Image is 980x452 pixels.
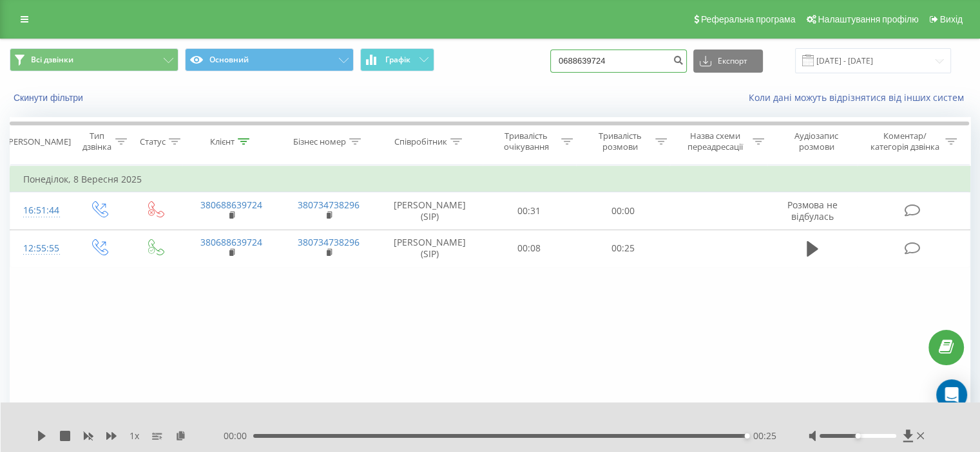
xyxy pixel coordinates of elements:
div: Клієнт [210,136,235,147]
span: Налаштування профілю [818,14,918,24]
span: 1 x [130,429,139,442]
td: 00:25 [576,230,669,267]
td: 00:00 [576,192,669,230]
div: [PERSON_NAME] [6,136,71,147]
div: Тривалість очікування [494,131,559,152]
a: 380734738296 [298,199,360,211]
div: Співробітник [394,136,447,147]
button: Всі дзвінки [10,48,178,71]
div: Бізнес номер [293,136,346,147]
span: Вихід [940,14,963,24]
div: Коментар/категорія дзвінка [867,131,942,152]
a: 380688639724 [200,199,262,211]
td: [PERSON_NAME] (SIP) [378,230,483,267]
button: Скинути фільтри [10,92,90,104]
span: Реферальна програма [701,14,796,24]
div: Accessibility label [855,433,860,438]
div: Назва схеми переадресації [682,131,749,152]
button: Графік [360,48,434,71]
span: Розмова не відбулась [787,199,838,222]
div: Accessibility label [745,433,750,438]
span: Графік [385,55,410,64]
span: Всі дзвінки [31,55,73,65]
button: Експорт [693,50,763,73]
td: Понеділок, 8 Вересня 2025 [10,167,970,192]
div: Тип дзвінка [81,131,111,152]
span: 00:25 [753,429,776,442]
div: Аудіозапис розмови [779,131,854,152]
td: [PERSON_NAME] (SIP) [378,192,483,230]
a: 380688639724 [200,236,262,248]
div: 12:55:55 [23,236,57,261]
div: 16:51:44 [23,198,57,223]
button: Основний [185,48,354,71]
div: Open Intercom Messenger [936,379,967,410]
a: Коли дані можуть відрізнятися вiд інших систем [749,91,970,104]
a: 380734738296 [298,236,360,248]
input: Пошук за номером [550,50,687,73]
div: Статус [140,136,166,147]
div: Тривалість розмови [588,131,652,152]
td: 00:08 [483,230,576,267]
td: 00:31 [483,192,576,230]
span: 00:00 [224,429,253,442]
